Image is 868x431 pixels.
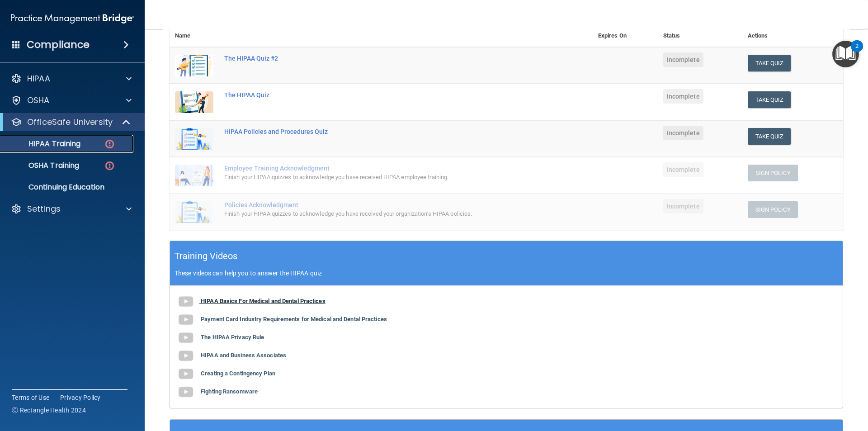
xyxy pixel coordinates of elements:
th: Name [170,25,219,47]
b: Payment Card Industry Requirements for Medical and Dental Practices [201,316,387,322]
div: Finish your HIPAA quizzes to acknowledge you have received your organization’s HIPAA policies. [224,208,547,219]
p: These videos can help you to answer the HIPAA quiz [175,270,838,277]
span: Incomplete [663,89,703,104]
p: OSHA Training [6,161,79,170]
p: Continuing Education [6,183,129,192]
span: Incomplete [663,126,703,140]
p: OfficeSafe University [27,117,113,128]
div: 2 [855,46,859,58]
img: gray_youtube_icon.38fcd6cc.png [177,329,195,347]
b: Fighting Ransomware [201,388,258,395]
th: Status [658,25,742,47]
th: Actions [742,25,843,47]
b: The HIPAA Privacy Rule [201,334,264,341]
b: HIPAA Basics For Medical and Dental Practices [201,298,325,304]
div: The HIPAA Quiz [224,91,547,99]
img: danger-circle.6113f641.png [104,138,115,150]
a: Settings [11,204,132,214]
img: danger-circle.6113f641.png [104,160,115,171]
div: Policies Acknowledgment [224,201,547,208]
a: OfficeSafe University [11,117,131,128]
b: HIPAA and Business Associates [201,352,286,359]
button: Take Quiz [748,55,791,71]
a: Privacy Policy [60,393,101,402]
p: OSHA [27,95,50,106]
button: Open Resource Center, 2 new notifications [832,41,859,67]
img: gray_youtube_icon.38fcd6cc.png [177,347,195,365]
img: gray_youtube_icon.38fcd6cc.png [177,383,195,401]
img: gray_youtube_icon.38fcd6cc.png [177,293,195,311]
b: Creating a Contingency Plan [201,370,275,377]
p: Settings [27,204,61,214]
img: gray_youtube_icon.38fcd6cc.png [177,311,195,329]
th: Expires On [593,25,658,47]
h5: Training Videos [175,248,238,264]
p: HIPAA Training [6,139,80,148]
div: The HIPAA Quiz #2 [224,55,547,62]
a: OSHA [11,95,132,106]
button: Sign Policy [748,165,798,181]
button: Take Quiz [748,128,791,145]
p: HIPAA [27,73,50,84]
button: Take Quiz [748,91,791,108]
h4: Compliance [27,38,90,51]
span: Ⓒ Rectangle Health 2024 [12,406,86,415]
button: Sign Policy [748,201,798,218]
span: Incomplete [663,52,703,67]
span: Incomplete [663,162,703,177]
img: PMB logo [11,9,134,28]
a: HIPAA [11,73,132,84]
a: Terms of Use [12,393,49,402]
img: gray_youtube_icon.38fcd6cc.png [177,365,195,383]
div: Employee Training Acknowledgment [224,165,547,172]
div: Finish your HIPAA quizzes to acknowledge you have received HIPAA employee training. [224,172,547,183]
span: Incomplete [663,199,703,213]
div: HIPAA Policies and Procedures Quiz [224,128,547,135]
